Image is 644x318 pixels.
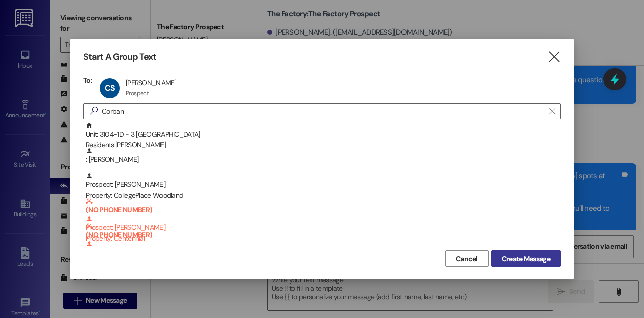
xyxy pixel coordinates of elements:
[83,76,92,85] h3: To:
[86,223,561,269] div: Prospect: [PERSON_NAME]
[86,106,102,116] i: 
[86,223,561,239] b: (NO PHONE NUMBER)
[126,78,176,87] div: [PERSON_NAME]
[126,89,149,97] div: Prospect
[105,83,115,93] span: CS
[83,172,561,198] div: Prospect: [PERSON_NAME]Property: CollegePlace Woodland
[491,250,561,267] button: Create Message
[86,122,561,151] div: Unit: 3104~1D - 3 [GEOGRAPHIC_DATA]
[445,250,489,267] button: Cancel
[547,52,561,62] i: 
[83,51,156,63] h3: Start A Group Text
[83,122,561,147] div: Unit: 3104~1D - 3 [GEOGRAPHIC_DATA]Residents:[PERSON_NAME]
[83,147,561,172] div: : [PERSON_NAME]
[86,198,561,214] b: (NO PHONE NUMBER)
[549,107,555,115] i: 
[83,223,561,248] div: (NO PHONE NUMBER) Prospect: [PERSON_NAME]
[86,198,561,244] div: Prospect: [PERSON_NAME]
[102,104,544,118] input: Search for any contact or apartment
[544,104,560,119] button: Clear text
[86,140,561,150] div: Residents: [PERSON_NAME]
[86,147,561,165] div: : [PERSON_NAME]
[86,190,561,201] div: Property: CollegePlace Woodland
[83,198,561,223] div: (NO PHONE NUMBER) Prospect: [PERSON_NAME]Property: Centennial
[502,253,550,264] span: Create Message
[86,172,561,201] div: Prospect: [PERSON_NAME]
[456,253,478,264] span: Cancel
